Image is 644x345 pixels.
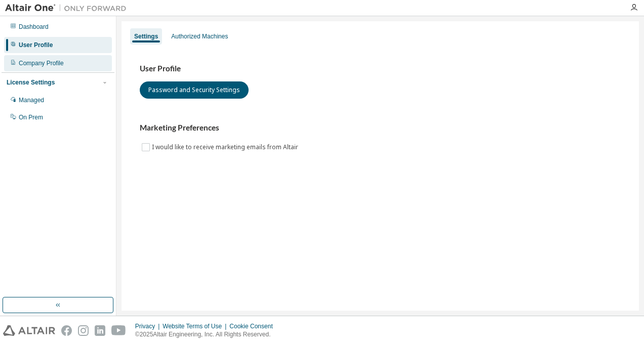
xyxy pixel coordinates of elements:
[19,23,49,31] div: Dashboard
[140,81,249,99] button: Password and Security Settings
[5,3,132,13] img: Altair One
[135,322,163,330] div: Privacy
[3,325,55,336] img: altair_logo.svg
[95,325,105,336] img: linkedin.svg
[163,322,229,330] div: Website Terms of Use
[19,113,43,121] div: On Prem
[19,96,44,104] div: Managed
[140,123,621,133] h3: Marketing Preferences
[140,64,621,74] h3: User Profile
[111,325,126,336] img: youtube.svg
[135,330,279,339] p: © 2025 Altair Engineering, Inc. All Rights Reserved.
[134,32,158,40] div: Settings
[7,78,55,87] div: License Settings
[229,322,278,330] div: Cookie Consent
[78,325,89,336] img: instagram.svg
[171,32,228,40] div: Authorized Machines
[61,325,72,336] img: facebook.svg
[19,59,64,67] div: Company Profile
[19,41,53,49] div: User Profile
[152,141,300,153] label: I would like to receive marketing emails from Altair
